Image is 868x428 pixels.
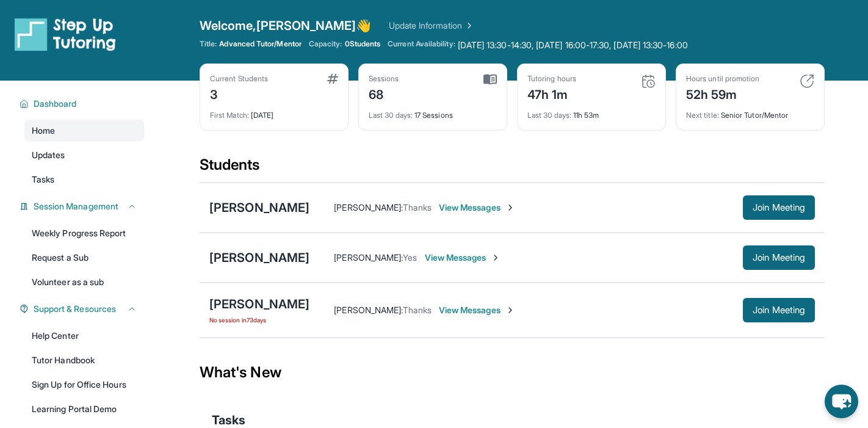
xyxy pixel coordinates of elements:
span: 0 Students [345,39,381,49]
a: Weekly Progress Report [24,222,144,244]
span: Join Meeting [753,204,805,211]
button: chat-button [825,385,858,418]
button: Join Meeting [743,195,815,220]
span: Advanced Tutor/Mentor [219,39,301,49]
div: Students [200,155,825,182]
a: Tasks [24,169,144,190]
a: Updates [24,144,144,166]
span: First Match : [210,111,249,120]
div: Tutoring hours [527,74,576,84]
div: [PERSON_NAME] [209,199,309,216]
span: View Messages [425,252,501,264]
span: Next title : [686,111,719,120]
a: Volunteer as a sub [24,271,144,293]
div: 68 [369,84,399,103]
a: Request a Sub [24,247,144,269]
span: Thanks [403,202,431,212]
div: [PERSON_NAME] [209,249,309,266]
div: Senior Tutor/Mentor [686,103,814,120]
span: Join Meeting [753,306,805,314]
div: Current Students [210,74,268,84]
span: Thanks [403,305,431,315]
div: What's New [200,346,825,399]
span: Last 30 days : [527,111,571,120]
a: Update Information [389,20,474,32]
button: Support & Resources [29,303,137,315]
div: [DATE] [210,103,338,120]
span: Join Meeting [753,254,805,261]
div: 11h 53m [527,103,656,120]
button: Dashboard [29,98,137,110]
a: Sign Up for Office Hours [24,374,144,396]
span: Support & Resources [34,303,116,315]
span: Dashboard [34,98,77,110]
span: [PERSON_NAME] : [334,252,403,263]
span: Last 30 days : [369,111,413,120]
span: View Messages [439,201,515,214]
button: Join Meeting [743,245,815,270]
a: Home [24,120,144,142]
a: Learning Portal Demo [24,398,144,420]
a: Help Center [24,325,144,347]
div: 52h 59m [686,84,759,103]
div: Hours until promotion [686,74,759,84]
div: 17 Sessions [369,103,497,120]
a: Tutor Handbook [24,349,144,371]
img: card [641,74,656,89]
span: No session in 73 days [209,315,309,325]
img: Chevron Right [462,20,474,32]
span: Updates [32,149,65,161]
span: View Messages [439,304,515,316]
img: Chevron-Right [491,253,501,263]
button: Join Meeting [743,298,815,322]
span: Welcome, [PERSON_NAME] 👋 [200,17,372,34]
span: Yes [403,252,417,263]
span: Title: [200,39,217,49]
span: Session Management [34,200,118,212]
button: Session Management [29,200,137,212]
img: Chevron-Right [505,203,515,212]
span: [PERSON_NAME] : [334,202,403,212]
div: 3 [210,84,268,103]
img: card [327,74,338,84]
span: Capacity: [309,39,342,49]
div: [PERSON_NAME] [209,296,309,313]
span: [DATE] 13:30-14:30, [DATE] 16:00-17:30, [DATE] 13:30-16:00 [458,39,688,51]
span: Home [32,125,55,137]
img: card [800,74,814,89]
span: Current Availability: [388,39,455,51]
div: 47h 1m [527,84,576,103]
div: Sessions [369,74,399,84]
img: logo [15,17,116,51]
img: card [483,74,497,85]
span: Tasks [32,173,54,186]
img: Chevron-Right [505,305,515,315]
span: [PERSON_NAME] : [334,305,403,315]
